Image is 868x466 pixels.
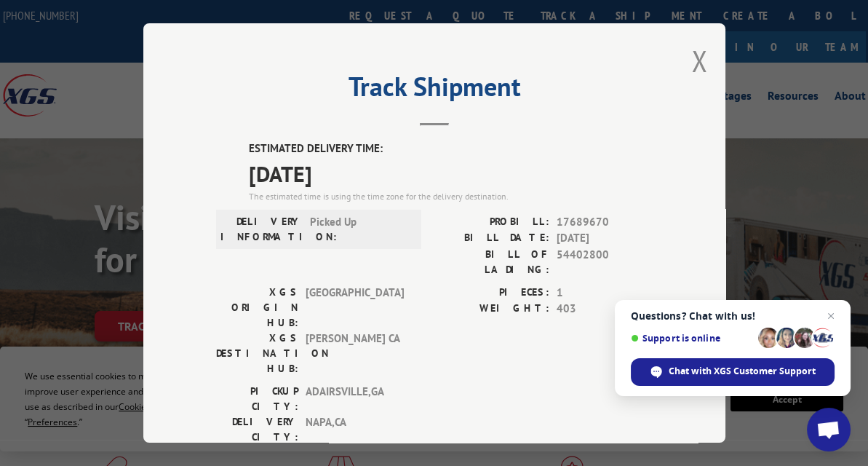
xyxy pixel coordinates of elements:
span: [DATE] [557,230,653,247]
span: NAPA , CA [306,414,404,445]
label: XGS DESTINATION HUB: [216,331,298,376]
label: ESTIMATED DELIVERY TIME: [249,141,653,157]
span: ADAIRSVILLE , GA [306,384,404,414]
label: PIECES: [434,285,549,301]
label: DELIVERY INFORMATION: [220,214,303,245]
span: 403 [557,301,653,317]
span: 1 [557,285,653,301]
div: Chat with XGS Customer Support [631,358,835,386]
label: BILL OF LADING: [434,247,549,277]
label: BILL DATE: [434,230,549,247]
div: The estimated time is using the time zone for the delivery destination. [249,190,653,203]
span: Chat with XGS Customer Support [669,365,816,378]
h2: Track Shipment [216,76,653,104]
span: Close chat [822,307,840,325]
label: PROBILL: [434,214,549,231]
label: WEIGHT: [434,301,549,317]
span: [PERSON_NAME] CA [306,331,404,376]
span: Support is online [631,333,753,344]
div: Open chat [807,408,851,451]
button: Close modal [691,42,707,80]
span: [DATE] [249,157,653,190]
span: 54402800 [557,247,653,277]
span: Picked Up [310,214,408,245]
span: [GEOGRAPHIC_DATA] [306,285,404,331]
span: Questions? Chat with us! [631,310,835,322]
span: 17689670 [557,214,653,231]
label: DELIVERY CITY: [216,414,298,445]
label: PICKUP CITY: [216,384,298,414]
label: XGS ORIGIN HUB: [216,285,298,331]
